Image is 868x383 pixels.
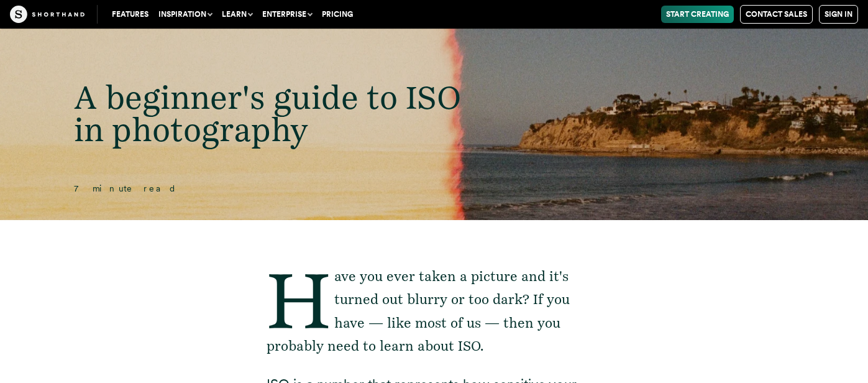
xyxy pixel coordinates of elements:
p: Have you ever taken a picture and it's turned out blurry or too dark? If you have — like most of ... [267,265,602,358]
a: Start Creating [661,6,734,23]
button: Learn [217,6,257,23]
button: Enterprise [257,6,317,23]
a: Features [107,6,153,23]
span: A beginner's guide to ISO in photography [74,77,461,150]
span: 7 minute read [74,183,177,193]
a: Sign in [819,5,858,24]
button: Inspiration [153,6,217,23]
a: Pricing [317,6,358,23]
img: The Craft [10,6,85,23]
a: Contact Sales [740,5,813,24]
